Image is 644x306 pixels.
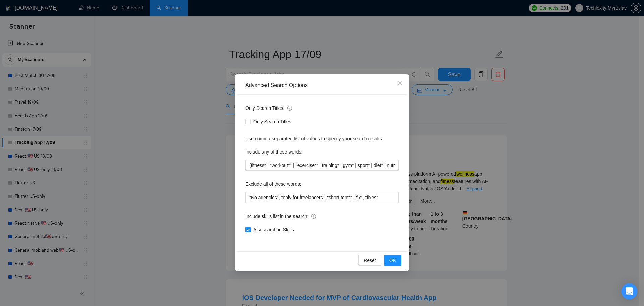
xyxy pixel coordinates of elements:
div: Use comma-separated list of values to specify your search results. [245,135,399,142]
button: Reset [358,255,381,266]
span: info-circle [311,214,316,219]
span: OK [389,257,396,264]
span: info-circle [287,106,292,111]
span: Include skills list in the search: [245,213,316,220]
button: OK [384,255,401,266]
span: Also search on Skills [251,226,297,233]
span: Only Search Titles [251,118,294,125]
div: Advanced Search Options [245,82,399,89]
span: close [397,80,403,85]
span: Reset [364,257,376,264]
button: Close [391,74,409,92]
span: Only Search Titles: [245,104,292,112]
label: Exclude all of these words: [245,179,301,189]
label: Include any of these words: [245,146,302,157]
div: Open Intercom Messenger [621,283,637,299]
